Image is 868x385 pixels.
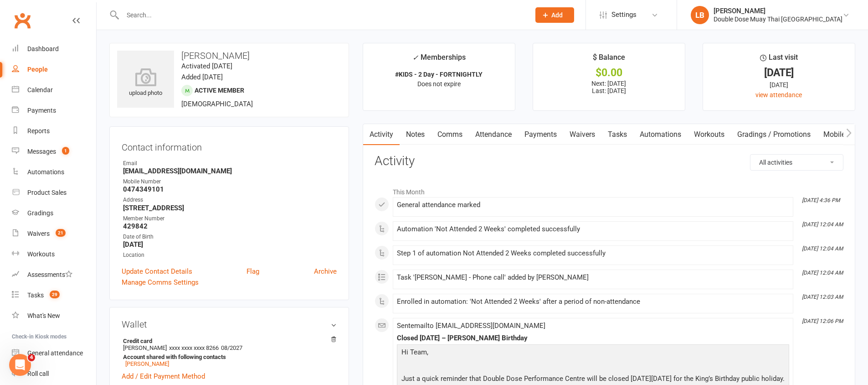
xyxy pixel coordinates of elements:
i: [DATE] 12:04 AM [802,245,843,252]
li: [PERSON_NAME] [122,336,337,369]
a: People [12,59,96,80]
a: Reports [12,121,96,141]
a: Payments [12,100,96,121]
span: Sent email to [EMAIL_ADDRESS][DOMAIN_NAME] [397,322,545,330]
span: 08/2027 [221,344,242,351]
div: Product Sales [27,189,67,196]
a: Notes [400,124,431,145]
a: Activity [363,124,400,145]
a: Automations [12,162,96,182]
div: General attendance marked [397,201,789,209]
a: Workouts [12,244,96,265]
span: 1 [62,147,69,155]
i: ✓ [412,53,418,62]
a: Roll call [12,364,96,384]
a: view attendance [755,91,802,99]
a: Payments [518,124,563,145]
a: Update Contact Details [122,266,192,277]
a: Comms [431,124,469,145]
div: General attendance [27,349,83,357]
strong: Credit card [123,338,332,344]
span: 29 [50,291,60,298]
div: Last visit [760,52,798,68]
div: Task '[PERSON_NAME] - Phone call' added by [PERSON_NAME] [397,274,789,281]
strong: #KIDS - 2 Day - FORTNIGHTLY [395,71,483,78]
i: [DATE] 12:06 PM [802,318,843,324]
a: Attendance [469,124,518,145]
a: Assessments [12,265,96,285]
div: Assessments [27,271,72,278]
strong: 429842 [123,222,337,230]
div: $ Balance [593,52,625,68]
h3: Contact information [122,139,337,152]
div: Location [123,251,337,260]
div: Workouts [27,250,55,258]
div: What's New [27,312,60,319]
div: Double Dose Muay Thai [GEOGRAPHIC_DATA] [714,15,842,23]
i: [DATE] 12:03 AM [802,294,843,300]
div: [DATE] [711,80,847,90]
div: Enrolled in automation: 'Not Attended 2 Weeks' after a period of non-attendance [397,298,789,306]
p: Hi Team, [399,347,787,360]
time: Added [DATE] [181,73,223,81]
div: Automation 'Not Attended 2 Weeks' completed successfully [397,225,789,233]
strong: [DATE] [123,240,337,249]
i: [DATE] 12:04 AM [802,221,843,228]
div: Gradings [27,209,53,217]
i: [DATE] 12:04 AM [802,270,843,276]
button: Add [535,7,574,23]
li: This Month [375,182,843,197]
div: Reports [27,127,50,135]
div: Tasks [27,291,44,299]
i: [DATE] 4:36 PM [802,197,840,203]
div: Roll call [27,370,49,377]
a: Archive [314,266,337,277]
a: Gradings [12,203,96,224]
div: Address [123,196,337,204]
h3: Activity [375,154,843,168]
div: upload photo [117,68,174,98]
strong: [EMAIL_ADDRESS][DOMAIN_NAME] [123,167,337,175]
div: Member Number [123,214,337,223]
h3: Wallet [122,319,337,329]
a: Flag [247,266,259,277]
a: General attendance kiosk mode [12,343,96,364]
a: Tasks [601,124,633,145]
div: Automations [27,168,64,176]
span: Add [551,11,563,19]
div: Memberships [412,52,466,68]
a: Manage Comms Settings [122,277,199,288]
time: Activated [DATE] [181,62,232,70]
span: Does not expire [417,80,461,88]
a: Automations [633,124,688,145]
div: Email [123,159,337,168]
span: 21 [56,229,66,237]
a: Mobile App [817,124,866,145]
a: Messages 1 [12,141,96,162]
a: Tasks 29 [12,285,96,306]
span: 4 [28,354,35,361]
span: Active member [195,87,244,94]
span: [DEMOGRAPHIC_DATA] [181,100,253,108]
a: Calendar [12,80,96,100]
strong: Account shared with following contacts [123,354,332,360]
p: Next: [DATE] Last: [DATE] [541,80,677,94]
div: Date of Birth [123,233,337,241]
strong: 0474349101 [123,185,337,193]
div: Messages [27,148,56,155]
div: LB [691,6,709,24]
span: Settings [611,5,637,25]
a: Add / Edit Payment Method [122,371,205,382]
div: $0.00 [541,68,677,78]
a: Workouts [688,124,731,145]
div: [DATE] [711,68,847,78]
div: Calendar [27,86,53,94]
a: What's New [12,306,96,326]
div: Payments [27,107,56,114]
a: Waivers [563,124,601,145]
a: Product Sales [12,182,96,203]
iframe: Intercom live chat [9,354,31,376]
div: Dashboard [27,45,59,52]
span: xxxx xxxx xxxx 8266 [169,344,219,351]
div: Waivers [27,230,50,237]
